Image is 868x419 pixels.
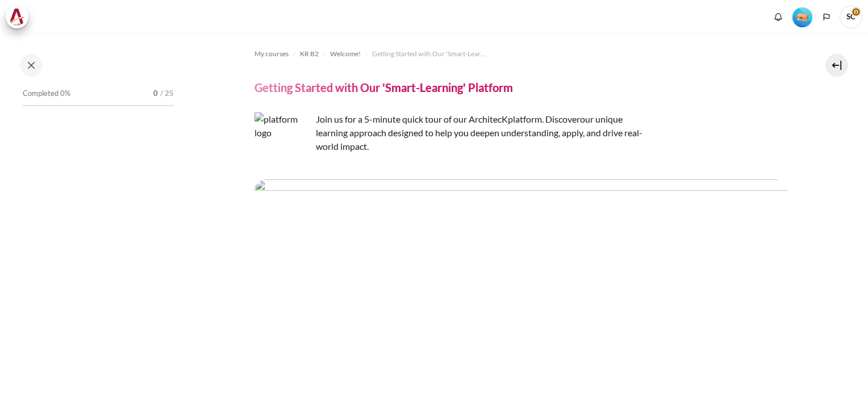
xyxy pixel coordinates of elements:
h4: Getting Started with Our 'Smart-Learning' Platform [254,80,513,95]
a: Welcome! [330,47,361,61]
span: 0 [153,88,158,99]
span: / 25 [160,88,174,99]
span: KR B2 [300,49,319,59]
a: KR B2 [300,47,319,61]
div: Show notification window with no new notifications [770,9,787,26]
img: platform logo [254,112,311,169]
span: . [316,114,642,152]
div: Level #1 [792,6,812,27]
a: Architeck Architeck [6,6,34,28]
button: Languages [818,9,835,26]
a: User menu [840,6,862,28]
a: Level #1 [788,6,817,27]
p: Join us for a 5-minute quick tour of our ArchitecK platform. Discover [254,112,652,153]
span: Completed 0% [23,88,70,99]
span: My courses [254,49,289,59]
img: Architeck [9,9,25,26]
a: Getting Started with Our 'Smart-Learning' Platform [372,47,486,61]
span: Welcome! [330,49,361,59]
img: Level #1 [792,7,812,27]
span: Getting Started with Our 'Smart-Learning' Platform [372,49,486,59]
nav: Navigation bar [254,45,787,63]
span: our unique learning approach designed to help you deepen understanding, apply, and drive real-wor... [316,114,642,152]
a: My courses [254,47,289,61]
span: SC [840,6,862,28]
